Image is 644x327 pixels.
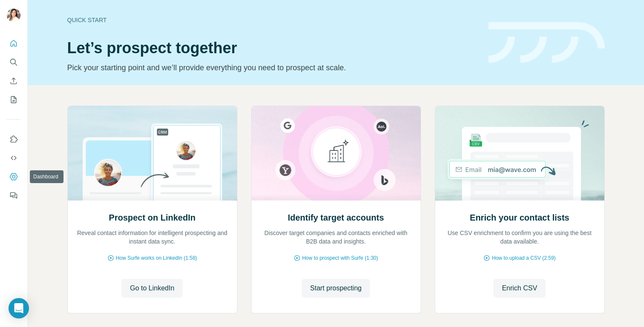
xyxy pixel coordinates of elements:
p: Reveal contact information for intelligent prospecting and instant data sync. [76,229,228,246]
span: How to upload a CSV (2:59) [492,254,555,262]
span: How to prospect with Surfe (1:30) [302,254,378,262]
div: Quick start [67,16,478,24]
span: How Surfe works on LinkedIn (1:58) [116,254,197,262]
img: Prospect on LinkedIn [67,106,237,201]
img: Avatar [7,9,20,22]
button: Feedback [7,188,20,203]
button: Search [7,54,20,70]
h1: Let’s prospect together [67,40,478,57]
button: Enrich CSV [494,279,546,298]
button: Dashboard [7,169,20,184]
button: Enrich CSV [7,73,20,89]
img: Enrich your contact lists [435,106,605,201]
h2: Enrich your contact lists [470,212,569,224]
button: Go to LinkedIn [121,279,183,298]
span: Go to LinkedIn [130,283,174,293]
span: Enrich CSV [502,283,537,293]
p: Pick your starting point and we’ll provide everything you need to prospect at scale. [67,62,478,74]
img: banner [488,22,605,63]
h2: Prospect on LinkedIn [109,212,195,224]
p: Use CSV enrichment to confirm you are using the best data available. [444,229,596,246]
button: Start prospecting [302,279,370,298]
div: Open Intercom Messenger [9,298,29,318]
button: Use Surfe on LinkedIn [7,132,20,147]
button: My lists [7,92,20,107]
span: Start prospecting [310,283,362,293]
button: Use Surfe API [7,150,20,166]
img: Identify target accounts [251,106,421,201]
h2: Identify target accounts [288,212,384,224]
button: Quick start [7,36,20,51]
p: Discover target companies and contacts enriched with B2B data and insights. [260,229,412,246]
